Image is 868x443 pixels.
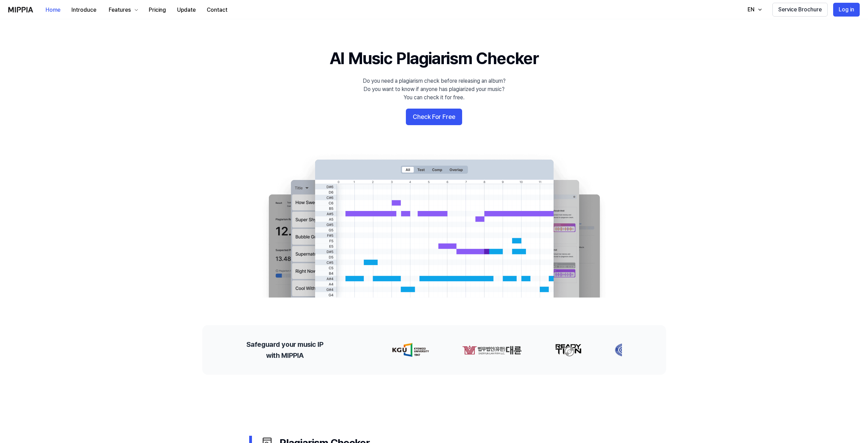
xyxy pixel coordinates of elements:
[459,343,518,357] img: partner-logo-1
[40,3,66,17] button: Home
[107,6,132,14] div: Features
[246,339,323,361] h2: Safeguard your music IP with MIPPIA
[172,0,201,19] a: Update
[66,3,102,17] button: Introduce
[612,343,633,357] img: partner-logo-3
[741,3,767,17] button: EN
[772,3,828,17] button: Service Brochure
[552,343,578,357] img: partner-logo-2
[389,343,426,357] img: partner-logo-0
[201,3,233,17] button: Contact
[746,6,756,14] div: EN
[40,0,66,19] a: Home
[172,3,201,17] button: Update
[102,3,143,17] button: Features
[363,77,506,102] div: Do you need a plagiarism check before releasing an album? Do you want to know if anyone has plagi...
[833,3,860,17] button: Log in
[330,47,538,70] h1: AI Music Plagiarism Checker
[255,153,614,298] img: main Image
[8,7,33,12] img: logo
[406,109,462,125] button: Check For Free
[143,3,172,17] button: Pricing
